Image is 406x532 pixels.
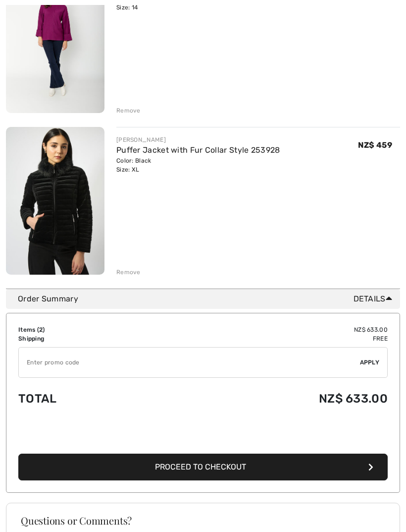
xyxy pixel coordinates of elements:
td: Total [18,382,151,415]
iframe: PayPal [18,423,388,450]
button: Proceed to Checkout [18,454,388,480]
div: Remove [116,106,141,115]
span: Details [354,293,396,305]
div: Remove [116,268,141,277]
td: Free [151,334,388,343]
div: Color: Black Size: XL [116,156,280,174]
td: NZ$ 633.00 [151,382,388,415]
input: Promo code [19,348,360,377]
td: Shipping [18,334,151,343]
img: Puffer Jacket with Fur Collar Style 253928 [6,127,104,275]
a: Puffer Jacket with Fur Collar Style 253928 [116,145,280,155]
div: Order Summary [18,293,396,305]
td: Items ( ) [18,325,151,334]
div: [PERSON_NAME] [116,135,280,144]
td: NZ$ 633.00 [151,325,388,334]
span: Apply [360,358,380,367]
span: 2 [39,326,43,333]
span: Proceed to Checkout [155,462,246,472]
h3: Questions or Comments? [21,516,385,526]
span: NZ$ 459 [358,140,392,150]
